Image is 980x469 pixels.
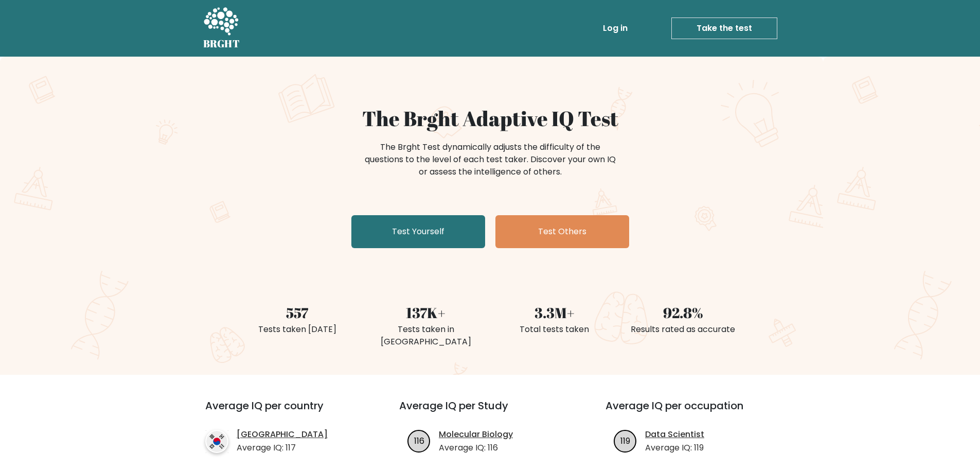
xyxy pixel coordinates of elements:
[351,215,485,248] a: Test Yourself
[625,323,741,336] div: Results rated as accurate
[203,38,240,50] h5: BRGHT
[239,323,355,336] div: Tests taken [DATE]
[439,442,513,454] p: Average IQ: 116
[625,302,741,323] div: 92.8%
[237,428,328,441] a: [GEOGRAPHIC_DATA]
[205,430,228,453] img: country
[362,141,619,178] div: The Brght Test dynamically adjusts the difficulty of the questions to the level of each test take...
[203,4,240,53] a: BRGHT
[239,106,741,131] h1: The Brght Adaptive IQ Test
[496,323,613,336] div: Total tests taken
[439,428,513,441] a: Molecular Biology
[645,428,704,441] a: Data Scientist
[414,435,424,446] text: 116
[599,18,632,39] a: Log in
[496,302,613,323] div: 3.3M+
[671,18,777,39] a: Take the test
[205,399,362,424] h3: Average IQ per country
[237,442,328,454] p: Average IQ: 117
[368,323,484,348] div: Tests taken in [GEOGRAPHIC_DATA]
[495,215,629,248] a: Test Others
[605,399,787,424] h3: Average IQ per occupation
[399,399,581,424] h3: Average IQ per Study
[645,442,704,454] p: Average IQ: 119
[368,302,484,323] div: 137K+
[239,302,355,323] div: 557
[620,435,630,446] text: 119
